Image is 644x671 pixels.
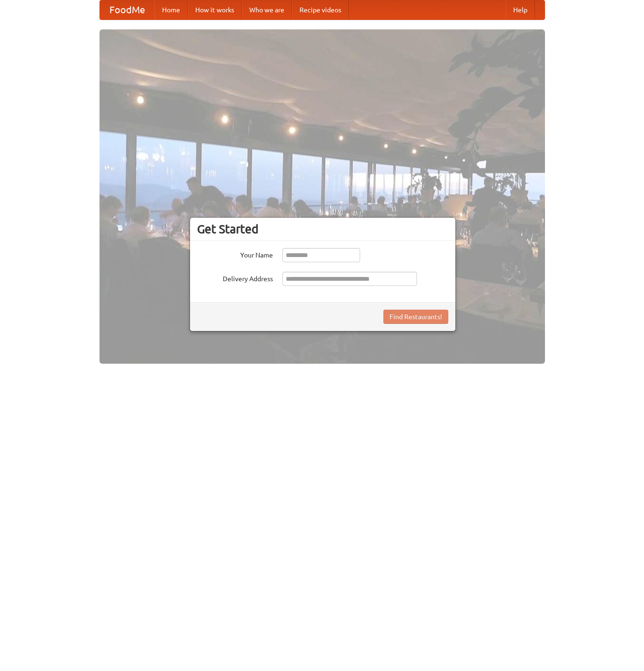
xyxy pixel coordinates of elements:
[197,248,273,260] label: Your Name
[292,0,349,19] a: Recipe videos
[197,272,273,284] label: Delivery Address
[154,0,188,19] a: Home
[506,0,535,19] a: Help
[188,0,242,19] a: How it works
[197,222,448,236] h3: Get Started
[242,0,292,19] a: Who we are
[383,310,448,324] button: Find Restaurants!
[100,0,154,19] a: FoodMe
